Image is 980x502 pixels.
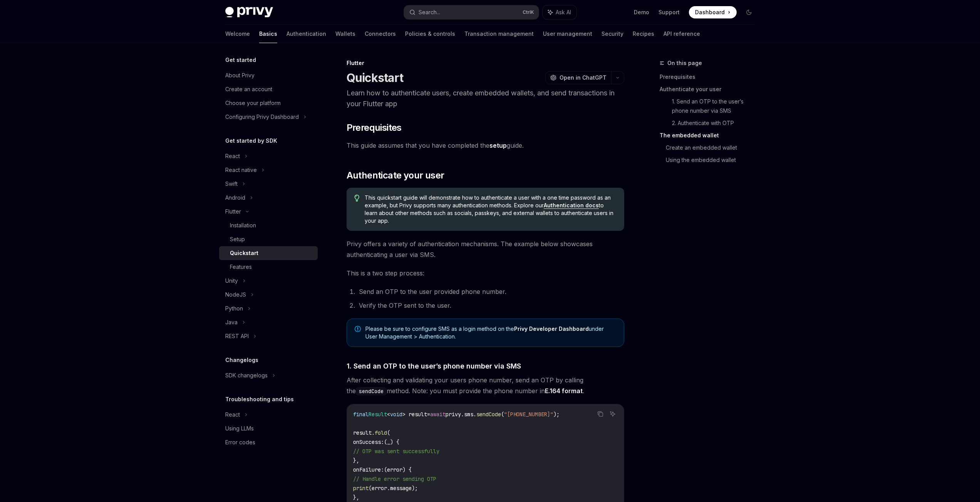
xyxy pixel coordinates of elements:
a: Using LLMs [219,422,318,435]
div: SDK changelogs [225,371,268,380]
a: Choose your platform [219,96,318,110]
span: }, [353,457,359,464]
div: Python [225,304,243,313]
svg: Note [355,326,361,332]
span: On this page [667,58,702,68]
a: setup [489,142,507,150]
div: Android [225,193,245,202]
div: React [225,410,240,419]
a: Installation [219,218,318,232]
li: Verify the OTP sent to the user. [357,300,624,311]
span: Privy offers a variety of authentication mechanisms. The example below showcases authenticating a... [347,238,624,260]
button: Toggle dark mode [743,6,755,18]
div: Quickstart [230,248,258,258]
h5: Troubleshooting and tips [225,395,294,404]
code: sendCode [356,387,387,395]
span: After collecting and validating your users phone number, send an OTP by calling the method. Note:... [347,375,624,396]
a: API reference [663,25,700,43]
span: (error.message); [369,485,418,492]
span: Ask AI [556,8,571,16]
button: Open in ChatGPT [545,71,611,84]
p: Learn how to authenticate users, create embedded wallets, and send transactions in your Flutter app [347,88,624,109]
a: Recipes [633,25,654,43]
a: E.164 format [545,387,583,395]
div: About Privy [225,71,255,80]
div: Choose your platform [225,98,281,108]
li: Send an OTP to the user provided phone number. [357,286,624,297]
span: sendCode [476,411,501,418]
a: 2. Authenticate with OTP [672,117,761,129]
a: Setup [219,232,318,246]
span: "[PHONE_NUMBER]" [504,411,553,418]
span: fold [375,429,387,436]
span: onSuccess [353,439,381,445]
div: Java [225,318,238,327]
a: Privy Developer Dashboard [514,325,589,332]
div: Create an account [225,85,272,94]
strong: Privy Developer Dashboard [514,325,589,332]
a: Policies & controls [405,25,455,43]
h5: Get started by SDK [225,136,277,145]
div: NodeJS [225,290,246,299]
span: This guide assumes that you have completed the guide. [347,140,624,151]
a: Support [658,8,680,16]
span: Authenticate your user [347,169,444,182]
span: ( [387,429,390,436]
a: Using the embedded wallet [666,154,761,166]
span: await [430,411,446,418]
a: Transaction management [464,25,534,43]
a: Authenticate your user [660,83,761,95]
div: Flutter [347,59,624,67]
span: (_) { [384,439,399,445]
span: ); [553,411,560,418]
span: < [387,411,390,418]
a: User management [543,25,592,43]
span: void [390,411,402,418]
div: Using LLMs [225,424,254,433]
div: Setup [230,235,245,244]
span: }, [353,494,359,501]
span: : [381,439,384,445]
span: result. [353,429,375,436]
a: About Privy [219,68,318,82]
a: Welcome [225,25,250,43]
button: Copy the contents from the code block [595,409,605,419]
span: This is a two step process: [347,268,624,279]
div: Flutter [225,207,241,216]
a: Authentication [286,25,326,43]
span: Dashboard [695,8,725,16]
span: privy.sms. [446,411,476,418]
div: REST API [225,332,249,341]
div: Installation [230,221,256,230]
span: final [353,411,369,418]
svg: Tip [354,195,360,202]
span: = [427,411,430,418]
span: Result [369,411,387,418]
a: Prerequisites [660,71,761,83]
div: Swift [225,179,238,188]
span: Open in ChatGPT [560,74,606,82]
span: : [381,466,384,473]
a: Connectors [365,25,396,43]
div: Search... [419,8,440,17]
a: Create an embedded wallet [666,142,761,154]
a: Security [601,25,623,43]
img: dark logo [225,7,273,18]
a: Error codes [219,435,318,449]
span: print [353,485,369,492]
h5: Get started [225,55,256,65]
a: Authentication docs [544,202,599,209]
a: Features [219,260,318,274]
button: Search...CtrlK [404,5,539,19]
a: The embedded wallet [660,129,761,142]
a: Quickstart [219,246,318,260]
h5: Changelogs [225,355,258,365]
a: Create an account [219,82,318,96]
h1: Quickstart [347,71,404,85]
span: > result [402,411,427,418]
span: (error) { [384,466,412,473]
span: This quickstart guide will demonstrate how to authenticate a user with a one time password as an ... [365,194,616,225]
div: React [225,152,240,161]
span: Ctrl K [523,9,534,15]
span: ( [501,411,504,418]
